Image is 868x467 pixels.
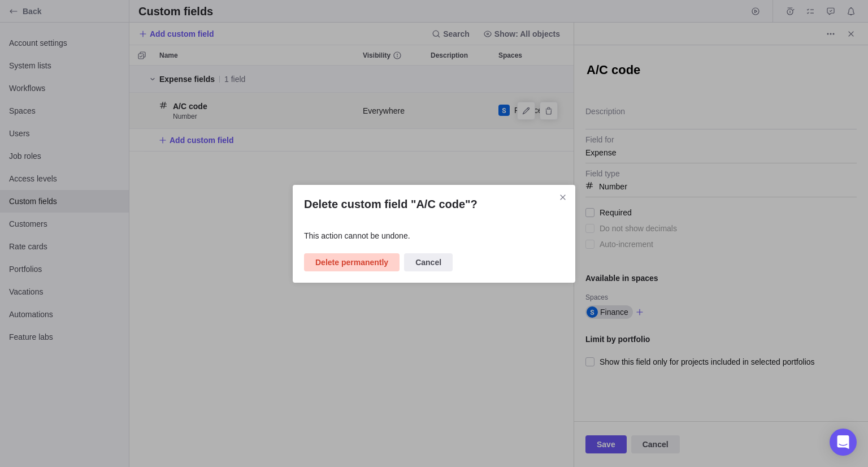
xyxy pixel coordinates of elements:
div: Open Intercom Messenger [830,429,857,456]
div: This action cannot be undone. [304,230,564,241]
div: Delete custom field "A/C code"? [293,185,575,283]
h2: Delete custom field "A/C code"? [304,196,564,212]
span: Cancel [415,256,441,269]
span: Cancel [404,253,453,271]
span: Close [555,189,571,205]
span: Delete permanently [315,256,388,269]
span: Delete permanently [304,253,400,271]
